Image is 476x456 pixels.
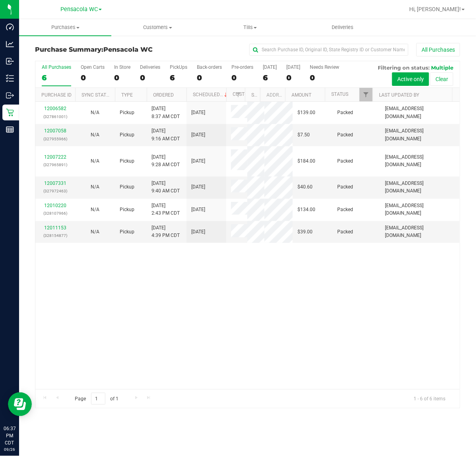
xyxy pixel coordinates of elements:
[6,109,14,116] inline-svg: Retail
[91,131,99,139] button: N/A
[263,64,277,70] div: [DATE]
[120,206,134,213] span: Pickup
[310,64,339,70] div: Needs Review
[337,157,353,165] span: Packed
[6,74,14,82] inline-svg: Inventory
[385,202,455,217] span: [EMAIL_ADDRESS][DOMAIN_NAME]
[378,64,429,71] span: Filtering on status:
[6,126,14,134] inline-svg: Reports
[286,73,300,82] div: 0
[4,425,16,446] p: 06:37 PM CDT
[291,92,311,98] a: Amount
[385,180,455,195] span: [EMAIL_ADDRESS][DOMAIN_NAME]
[120,157,134,165] span: Pickup
[286,64,300,70] div: [DATE]
[120,228,134,236] span: Pickup
[193,92,229,97] a: Scheduled
[297,228,313,236] span: $39.00
[40,161,70,169] p: (327965891)
[6,40,14,48] inline-svg: Analytics
[152,153,180,169] span: [DATE] 9:28 AM CDT
[191,228,205,236] span: [DATE]
[431,64,453,71] span: Multiple
[430,72,453,86] button: Clear
[35,46,177,53] h3: Purchase Summary:
[296,19,389,36] a: Deliveries
[359,88,373,101] a: Filter
[260,88,285,102] th: Address
[40,113,70,120] p: (327861001)
[152,105,180,120] span: [DATE] 8:37 AM CDT
[44,106,66,111] a: 12006582
[385,127,455,142] span: [EMAIL_ADDRESS][DOMAIN_NAME]
[337,228,353,236] span: Packed
[152,180,180,195] span: [DATE] 9:40 AM CDT
[91,110,99,115] span: Not Applicable
[197,73,222,82] div: 0
[42,64,71,70] div: All Purchases
[297,131,310,139] span: $7.50
[91,184,99,190] span: Not Applicable
[120,183,134,191] span: Pickup
[8,392,32,416] iframe: Resource center
[140,73,160,82] div: 0
[152,127,180,142] span: [DATE] 9:16 AM CDT
[91,157,99,165] button: N/A
[114,64,130,70] div: In Store
[191,183,205,191] span: [DATE]
[337,131,353,139] span: Packed
[249,44,408,56] input: Search Purchase ID, Original ID, State Registry ID or Customer Name...
[121,92,133,98] a: Type
[44,128,66,134] a: 12007058
[170,64,187,70] div: PickUps
[337,183,353,191] span: Packed
[321,24,364,31] span: Deliveries
[252,92,293,98] a: State Registry ID
[297,109,315,116] span: $139.00
[91,132,99,138] span: Not Applicable
[91,207,99,212] span: Not Applicable
[91,109,99,116] button: N/A
[82,92,112,98] a: Sync Status
[191,131,205,139] span: [DATE]
[44,225,66,231] a: 12011153
[91,183,99,191] button: N/A
[140,64,160,70] div: Deliveries
[231,64,253,70] div: Pre-orders
[4,446,16,452] p: 09/26
[204,24,296,31] span: Tills
[385,224,455,239] span: [EMAIL_ADDRESS][DOMAIN_NAME]
[231,73,253,82] div: 0
[170,73,187,82] div: 6
[81,73,105,82] div: 0
[114,73,130,82] div: 0
[6,23,14,31] inline-svg: Dashboard
[153,92,174,98] a: Ordered
[68,393,125,405] span: Page of 1
[379,92,419,98] a: Last Updated By
[60,6,98,13] span: Pensacola WC
[40,135,70,143] p: (327955966)
[6,91,14,99] inline-svg: Outbound
[337,206,353,213] span: Packed
[6,57,14,65] inline-svg: Inbound
[392,72,429,86] button: Active only
[263,73,277,82] div: 6
[337,109,353,116] span: Packed
[232,88,245,101] a: Filter
[204,19,296,36] a: Tills
[40,187,70,195] p: (327972463)
[120,131,134,139] span: Pickup
[40,210,70,217] p: (328107966)
[385,153,455,169] span: [EMAIL_ADDRESS][DOMAIN_NAME]
[81,64,105,70] div: Open Carts
[42,73,71,82] div: 6
[407,393,452,405] span: 1 - 6 of 6 items
[111,19,204,36] a: Customers
[91,206,99,213] button: N/A
[41,92,72,98] a: Purchase ID
[331,91,348,97] a: Status
[191,109,205,116] span: [DATE]
[91,393,105,405] input: 1
[152,224,180,239] span: [DATE] 4:39 PM CDT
